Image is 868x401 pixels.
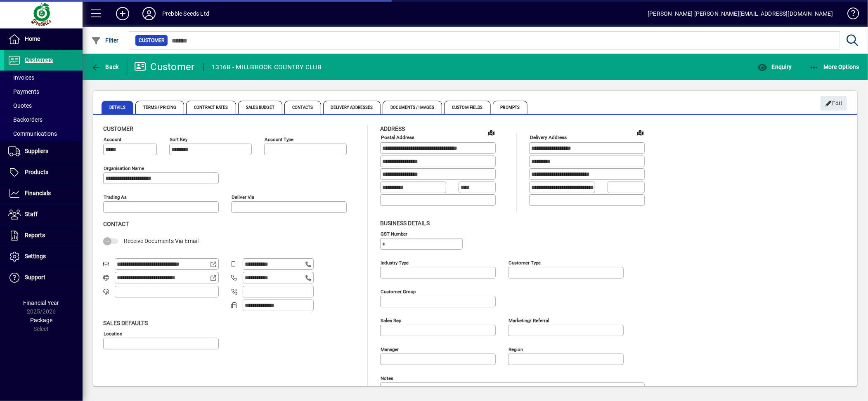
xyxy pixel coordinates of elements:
[8,102,32,109] span: Quotes
[4,225,83,246] a: Reports
[509,346,523,352] mat-label: Region
[755,59,794,74] button: Enquiry
[493,101,528,114] span: Prompts
[265,137,293,142] mat-label: Account Type
[25,274,45,281] span: Support
[103,221,129,227] span: Contact
[807,59,862,74] button: More Options
[4,29,83,50] a: Home
[4,204,83,225] a: Staff
[162,7,209,20] div: Prebble Seeds Ltd
[284,101,321,114] span: Contacts
[104,165,144,171] mat-label: Organisation name
[232,194,254,200] mat-label: Deliver via
[381,346,399,352] mat-label: Manager
[25,148,48,154] span: Suppliers
[104,137,121,142] mat-label: Account
[91,64,119,70] span: Back
[25,190,51,196] span: Financials
[25,169,48,175] span: Products
[104,194,127,200] mat-label: Trading as
[8,116,43,123] span: Backorders
[4,85,83,99] a: Payments
[381,375,393,381] mat-label: Notes
[109,6,136,21] button: Add
[136,6,162,21] button: Profile
[186,101,236,114] span: Contract Rates
[380,220,430,226] span: Business details
[8,130,57,137] span: Communications
[89,33,121,48] button: Filter
[381,231,407,236] mat-label: GST Number
[4,113,83,127] a: Backorders
[648,7,833,20] div: [PERSON_NAME] [PERSON_NAME][EMAIL_ADDRESS][DOMAIN_NAME]
[381,317,401,323] mat-label: Sales rep
[238,101,282,114] span: Sales Budget
[212,61,322,74] div: 13168 - MILLBROOK COUNTRY CLUB
[381,288,416,294] mat-label: Customer group
[124,238,199,244] span: Receive Documents Via Email
[809,64,860,70] span: More Options
[30,317,52,323] span: Package
[25,35,40,42] span: Home
[89,59,121,74] button: Back
[91,37,119,44] span: Filter
[4,183,83,204] a: Financials
[381,259,409,265] mat-label: Industry type
[8,88,39,95] span: Payments
[380,125,405,132] span: Address
[170,137,187,142] mat-label: Sort key
[4,141,83,162] a: Suppliers
[4,246,83,267] a: Settings
[25,211,38,217] span: Staff
[4,267,83,288] a: Support
[841,2,858,28] a: Knowledge Base
[83,59,128,74] app-page-header-button: Back
[134,60,195,73] div: Customer
[383,101,442,114] span: Documents / Images
[509,317,549,323] mat-label: Marketing/ Referral
[4,127,83,141] a: Communications
[323,101,381,114] span: Delivery Addresses
[485,126,498,139] a: View on map
[8,74,34,81] span: Invoices
[25,57,53,63] span: Customers
[103,125,133,132] span: Customer
[509,259,541,265] mat-label: Customer type
[25,232,45,238] span: Reports
[25,253,46,259] span: Settings
[103,320,148,326] span: Sales defaults
[825,97,843,110] span: Edit
[757,64,792,70] span: Enquiry
[444,101,490,114] span: Custom Fields
[4,71,83,85] a: Invoices
[102,101,133,114] span: Details
[4,99,83,113] a: Quotes
[821,96,847,111] button: Edit
[4,162,83,183] a: Products
[634,126,647,139] a: View on map
[104,330,122,336] mat-label: Location
[24,300,59,306] span: Financial Year
[135,101,184,114] span: Terms / Pricing
[139,36,164,45] span: Customer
